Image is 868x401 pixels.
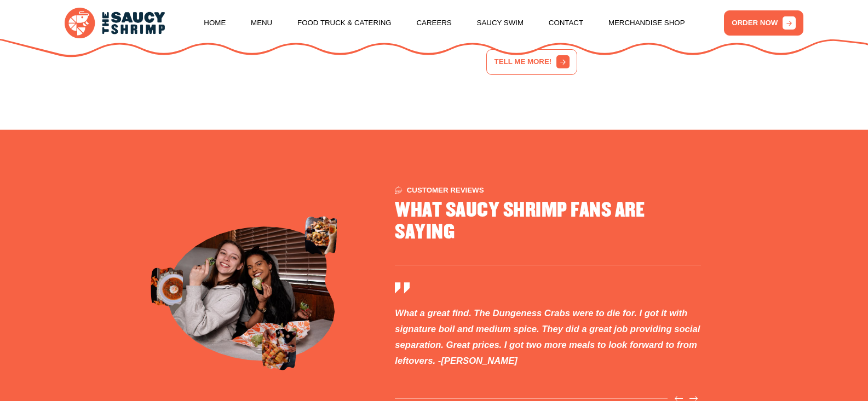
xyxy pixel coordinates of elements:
div: 3 / 4 [395,280,704,369]
a: Menu [251,2,272,44]
img: image [304,216,336,255]
a: Merchandise Shop [608,2,685,44]
a: Contact [549,2,583,44]
a: Careers [416,2,451,44]
h2: WHAT SAUCY SHRIMP FANS ARE SAYING [395,200,700,243]
img: logo [65,8,165,38]
a: ORDER NOW [724,10,803,36]
img: Testimonial Image [167,226,335,361]
img: image [262,328,296,370]
a: Saucy Swim [477,2,524,44]
a: TELL ME MORE! [486,49,577,75]
a: Food Truck & Catering [297,2,392,44]
p: What a great find. The Dungeness Crabs were to die for. I got it with signature boil and medium s... [395,305,704,369]
span: Customer Reviews [395,187,484,194]
a: Home [204,2,226,44]
img: image [151,267,182,307]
